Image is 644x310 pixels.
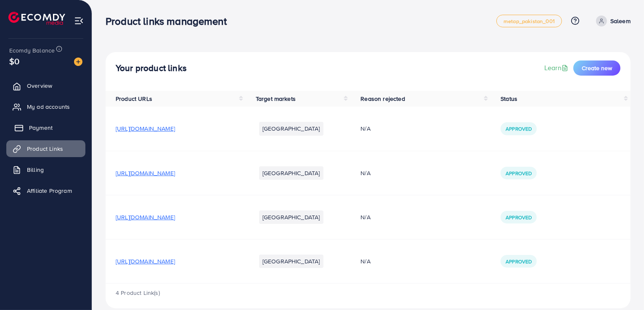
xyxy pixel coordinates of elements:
span: Overview [27,81,52,90]
span: [URL][DOMAIN_NAME] [116,169,175,177]
span: Target markets [256,95,296,103]
span: Approved [506,214,532,221]
span: [URL][DOMAIN_NAME] [116,257,175,265]
a: Saleem [593,16,631,26]
a: Learn [544,63,570,73]
span: Ecomdy Balance [9,46,55,55]
span: Reason rejected [360,95,405,103]
span: N/A [360,169,370,177]
span: Approved [506,258,532,265]
img: logo [8,12,65,25]
span: Product URLs [116,95,152,103]
p: Saleem [610,16,631,26]
a: Payment [6,119,85,136]
li: [GEOGRAPHIC_DATA] [259,255,323,268]
a: Product Links [6,140,85,157]
span: [URL][DOMAIN_NAME] [116,124,175,133]
span: N/A [360,213,370,221]
span: Create new [582,64,612,72]
span: Payment [29,123,53,132]
li: [GEOGRAPHIC_DATA] [259,210,323,224]
span: Approved [506,125,532,132]
a: metap_pakistan_001 [496,15,562,27]
span: Product Links [27,144,63,153]
h4: Your product links [116,63,187,74]
span: metap_pakistan_001 [504,18,555,24]
iframe: Chat [608,272,638,304]
span: [URL][DOMAIN_NAME] [116,213,175,221]
a: Overview [6,77,85,94]
span: Affiliate Program [27,187,72,195]
a: Affiliate Program [6,182,85,199]
a: Billing [6,161,85,178]
button: Create new [573,60,620,76]
span: Approved [506,170,532,177]
h3: Product links management [106,15,233,27]
span: Billing [27,166,44,174]
li: [GEOGRAPHIC_DATA] [259,166,323,180]
span: My ad accounts [27,102,70,111]
li: [GEOGRAPHIC_DATA] [259,122,323,135]
img: menu [74,16,84,26]
span: N/A [360,124,370,133]
span: $0 [9,55,19,67]
img: image [74,58,82,66]
span: 4 Product Link(s) [116,289,160,297]
span: Status [501,95,517,103]
a: My ad accounts [6,98,85,115]
span: N/A [360,257,370,265]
